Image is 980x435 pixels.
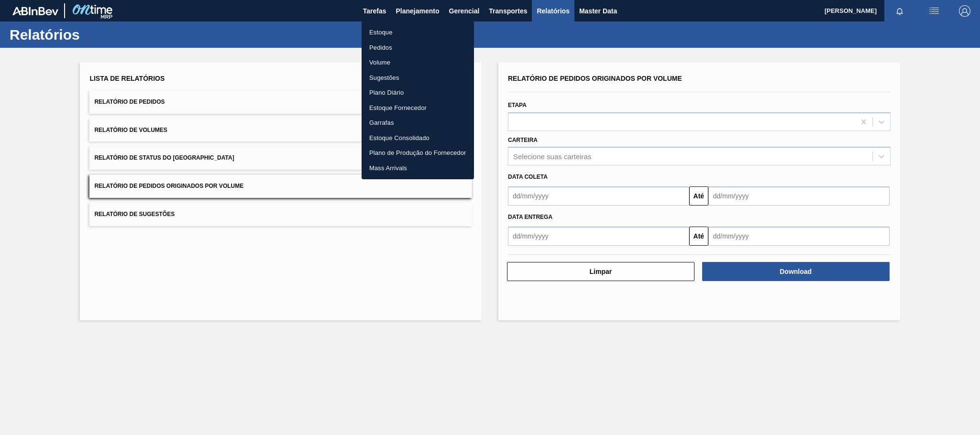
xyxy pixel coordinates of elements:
a: Pedidos [362,40,474,55]
a: Volume [362,55,474,70]
a: Estoque Consolidado [362,130,474,146]
a: Sugestões [362,70,474,86]
a: Garrafas [362,115,474,130]
a: Estoque [362,25,474,40]
a: Estoque Fornecedor [362,100,474,116]
a: Plano de Produção do Fornecedor [362,145,474,161]
a: Plano Diário [362,85,474,100]
a: Mass Arrivals [362,161,474,176]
